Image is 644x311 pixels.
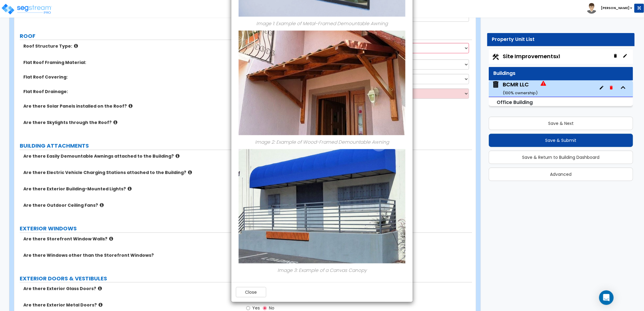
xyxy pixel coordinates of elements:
[239,149,405,264] img: 73.jpg
[299,267,367,274] i: Example of a Canvas Canopy
[256,20,388,27] i: Image 1: Example of Metal-Framed Demountable Awning
[276,139,389,145] i: Example of Wood-Framed Demountable Awning
[236,287,266,297] button: Close
[277,267,297,274] i: Image 3:
[599,290,614,305] div: Open Intercom Messenger
[239,31,405,135] img: 74.JPG
[255,139,275,145] i: Image 2:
